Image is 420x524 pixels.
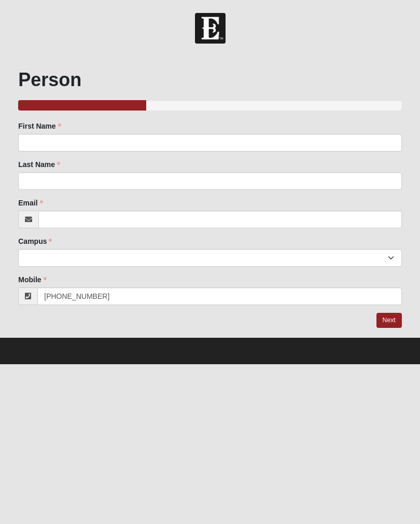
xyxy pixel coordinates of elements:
label: Email [18,198,43,208]
img: Church of Eleven22 Logo [195,13,226,44]
a: Next [376,313,402,328]
label: Campus [18,236,52,246]
label: Mobile [18,274,46,285]
h1: Person [18,68,402,91]
label: First Name [18,121,61,131]
label: Last Name [18,159,60,170]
